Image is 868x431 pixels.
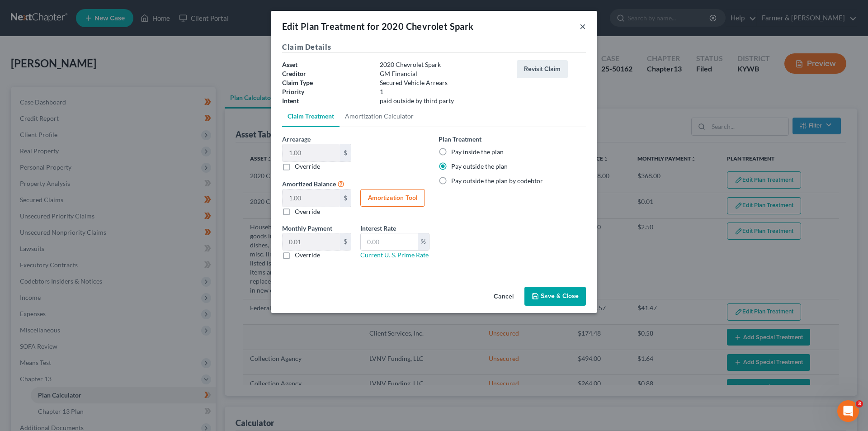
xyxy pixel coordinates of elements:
div: Asset [278,60,375,69]
div: $ [340,189,351,207]
span: Amortized Balance [282,180,336,188]
label: Pay inside the plan [451,147,504,156]
h5: Claim Details [282,42,586,53]
a: Current U. S. Prime Rate [360,251,429,259]
div: Priority [278,87,375,96]
label: Override [295,162,320,171]
label: Monthly Payment [282,223,332,233]
span: 3 [856,400,863,407]
div: Creditor [278,69,375,78]
input: 0.00 [283,189,340,207]
iframe: Intercom live chat [837,400,859,422]
button: Revisit Claim [517,60,568,78]
div: 2020 Chevrolet Spark [375,60,512,69]
div: 1 [375,87,512,96]
label: Plan Treatment [439,134,481,144]
a: Amortization Calculator [340,105,419,127]
div: $ [340,144,351,161]
div: Secured Vehicle Arrears [375,78,512,87]
label: Arrearage [282,134,311,144]
div: $ [340,233,351,251]
a: Claim Treatment [282,105,340,127]
div: Edit Plan Treatment for 2020 Chevrolet Spark [282,20,474,33]
div: GM Financial [375,69,512,78]
button: Save & Close [524,287,586,306]
label: Override [295,207,320,216]
button: Amortization Tool [360,189,425,207]
input: 0.00 [283,144,340,161]
input: 0.00 [361,233,418,251]
label: Pay outside the plan [451,162,508,171]
button: × [580,21,586,32]
button: Cancel [486,288,521,306]
label: Override [295,251,320,260]
div: paid outside by third party [375,96,512,105]
div: % [418,233,429,251]
div: Claim Type [278,78,375,87]
label: Pay outside the plan by codebtor [451,176,543,185]
label: Interest Rate [360,223,396,233]
input: 0.00 [283,233,340,251]
div: Intent [278,96,375,105]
